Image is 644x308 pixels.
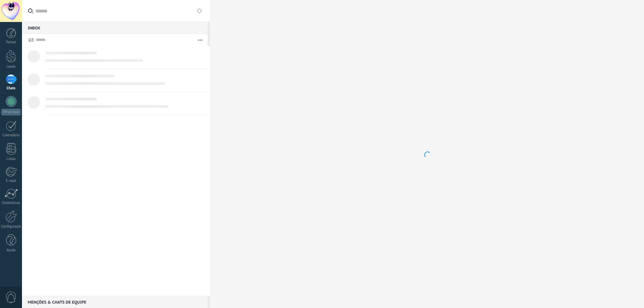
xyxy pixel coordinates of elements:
[1,109,21,115] div: WhatsApp
[1,65,21,69] div: Leads
[1,86,21,91] div: Chats
[1,224,21,229] div: Configurações
[22,22,208,34] div: Inbox
[193,34,208,46] button: Mais
[1,248,21,253] div: Ajuda
[1,179,21,183] div: E-mail
[1,201,21,205] div: Estatísticas
[1,133,21,138] div: Calendário
[1,40,21,45] div: Painel
[1,157,21,161] div: Listas
[22,296,208,308] div: Menções & Chats de equipe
